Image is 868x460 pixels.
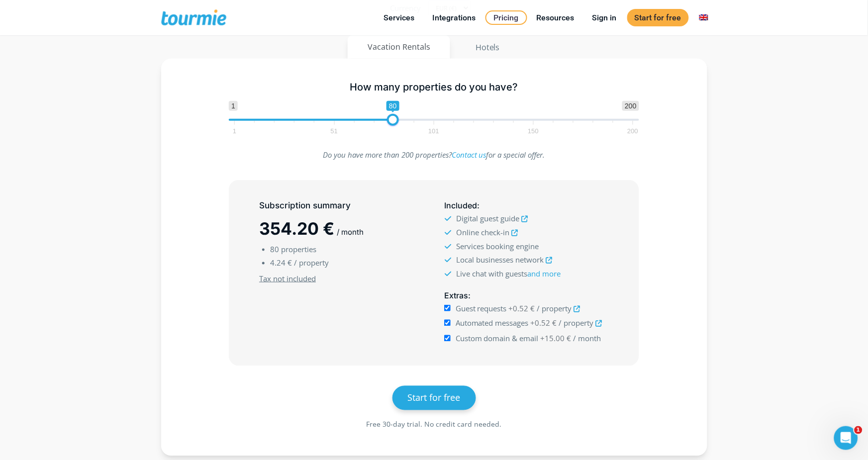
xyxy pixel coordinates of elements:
span: 1 [855,426,863,434]
h5: : [444,289,608,302]
span: 354.20 € [259,218,334,239]
span: Guest requests [456,303,507,313]
span: Custom domain & email [456,334,539,344]
span: 80 [386,101,399,111]
span: Services booking engine [456,241,539,251]
span: Extras [444,290,468,300]
span: / month [574,334,601,344]
span: 51 [329,129,339,133]
span: +15.00 € [541,334,572,344]
span: 80 [271,244,280,254]
span: Start for free [408,392,461,404]
span: Free 30-day trial. No credit card needed. [367,420,502,429]
h5: Subscription summary [259,199,423,212]
span: 4.24 € [271,258,292,268]
h5: How many properties do you have? [229,81,639,93]
a: Integrations [425,11,483,24]
a: Contact us [452,150,486,160]
a: Services [377,11,422,24]
a: Sign in [585,11,624,24]
a: Start for free [392,386,476,410]
u: Tax not included [259,274,316,283]
span: Live chat with guests [456,269,561,278]
span: Automated messages [456,318,529,328]
span: / month [337,227,364,237]
button: Vacation Rentals [348,35,450,59]
p: Do you have more than 200 properties? for a special offer. [229,148,639,162]
a: Pricing [485,10,527,25]
button: Hotels [455,35,520,59]
span: 1 [231,129,238,133]
span: / property [294,258,329,268]
span: 200 [622,101,639,111]
span: / property [537,303,572,313]
span: 1 [229,101,238,111]
span: Included [444,200,477,210]
h5: : [444,199,608,212]
span: 200 [626,129,640,133]
iframe: Intercom live chat [834,426,858,450]
a: Start for free [627,9,689,26]
span: Online check-in [456,227,509,237]
a: and more [527,269,561,278]
a: Resources [529,11,582,24]
span: properties [282,244,317,254]
span: / property [559,318,594,328]
span: 150 [526,129,540,133]
span: +0.52 € [531,318,557,328]
span: +0.52 € [509,303,535,313]
span: Digital guest guide [456,213,519,223]
span: 101 [427,129,441,133]
span: Local businesses network [456,255,544,265]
